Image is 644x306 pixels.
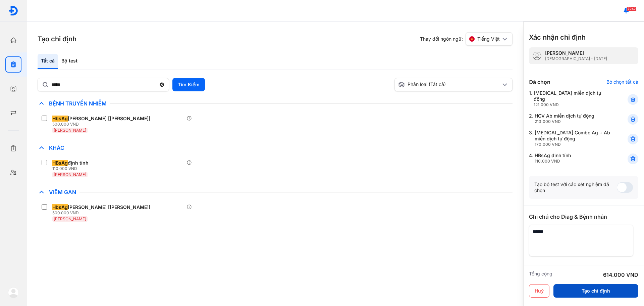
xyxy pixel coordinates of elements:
div: 500.000 VND [52,210,153,216]
img: logo [8,6,18,16]
div: HCV Ab miễn dịch tự động [535,113,594,124]
h3: Xác nhận chỉ định [529,33,586,42]
div: 110.000 VND [535,159,571,164]
div: HBsAg định tính [535,152,571,164]
div: 213.000 VND [535,119,594,124]
h3: Tạo chỉ định [38,34,76,44]
div: 4. [529,152,611,164]
div: 1. [529,90,611,107]
span: [PERSON_NAME] [54,128,86,133]
div: [DEMOGRAPHIC_DATA] - [DATE] [545,56,607,61]
span: HbsAg [52,204,68,210]
button: Tạo chỉ định [553,284,638,298]
div: [MEDICAL_DATA] Combo Ag + Ab miễn dịch tự động [535,130,611,147]
div: 3. [529,130,611,147]
div: Ghi chú cho Diag & Bệnh nhân [529,213,638,221]
div: Tạo bộ test với các xét nghiệm đã chọn [534,181,617,193]
div: Đã chọn [529,78,550,86]
div: [PERSON_NAME] [[PERSON_NAME]] [52,116,150,122]
span: HBsAg [52,160,68,166]
div: 121.000 VND [534,102,611,107]
button: Tìm Kiếm [172,78,205,91]
span: [PERSON_NAME] [54,172,86,177]
div: Bộ test [58,54,81,69]
span: [PERSON_NAME] [54,216,86,221]
div: Tất cả [38,54,58,69]
div: Tổng cộng [529,271,552,279]
div: [PERSON_NAME] [545,50,607,56]
span: Khác [46,144,68,151]
img: logo [8,287,19,298]
div: Thay đổi ngôn ngữ: [420,32,513,46]
div: 2. [529,113,611,124]
div: [MEDICAL_DATA] miễn dịch tự động [534,90,611,107]
span: 7242 [627,6,637,11]
div: 170.000 VND [535,142,611,147]
div: 110.000 VND [52,166,91,171]
span: Tiếng Việt [477,36,500,42]
div: Bỏ chọn tất cả [606,79,638,85]
button: Huỷ [529,284,549,298]
span: HbsAg [52,116,68,122]
div: [PERSON_NAME] [[PERSON_NAME]] [52,204,150,210]
div: 500.000 VND [52,122,153,127]
span: Bệnh Truyền Nhiễm [46,100,110,107]
div: Phân loại (Tất cả) [398,81,501,88]
span: Viêm Gan [46,189,79,195]
div: định tính [52,160,89,166]
div: 614.000 VND [603,271,638,279]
